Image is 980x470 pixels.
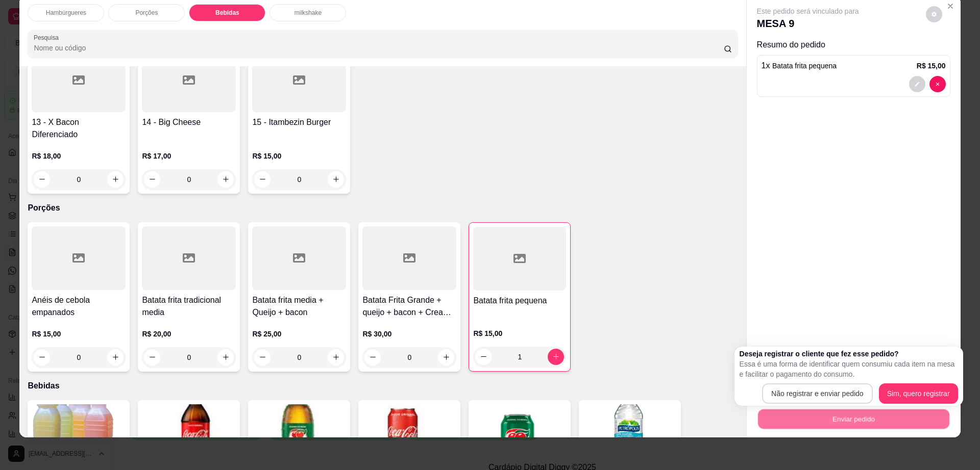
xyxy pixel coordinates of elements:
[473,404,567,468] img: product-image
[135,9,158,17] p: Porções
[46,9,86,17] p: Hambúrgueres
[142,404,236,468] img: product-image
[32,294,126,319] h4: Anéis de cebola empanados
[917,61,946,71] p: R$ 15,00
[252,116,346,128] h4: 15 - Itambezin Burger
[32,329,126,339] p: R$ 15,00
[295,9,322,17] p: milkshake
[142,329,236,339] p: R$ 20,00
[364,349,381,365] button: decrease-product-quantity
[548,349,564,365] button: increase-product-quantity
[362,404,456,468] img: product-image
[362,294,456,319] h4: Batata Frita Grande + queijo + bacon + Cream cheese
[762,60,837,72] p: 1 x
[34,43,723,53] input: Pesquisa
[929,76,946,92] button: decrease-product-quantity
[32,116,126,141] h4: 13 - X Bacon Diferenciado
[583,404,677,468] img: product-image
[473,295,566,307] h4: Batata frita pequena
[32,404,126,468] img: product-image
[362,329,456,339] p: R$ 30,00
[144,349,160,365] button: decrease-product-quantity
[252,151,346,161] p: R$ 15,00
[215,9,239,17] p: Bebidas
[252,329,346,339] p: R$ 25,00
[34,349,50,365] button: decrease-product-quantity
[740,349,958,359] h2: Deseja registrar o cliente que fez esse pedido?
[252,294,346,319] h4: Batata frita media + Queijo + bacon
[438,349,454,365] button: increase-product-quantity
[142,294,236,319] h4: Batata frita tradicional media
[107,349,124,365] button: increase-product-quantity
[757,39,950,51] p: Resumo do pedido
[475,349,492,365] button: decrease-product-quantity
[757,16,859,31] p: MESA 9
[142,116,236,128] h4: 14 - Big Cheese
[926,6,942,22] button: decrease-product-quantity
[28,202,738,214] p: Porções
[252,404,346,468] img: product-image
[757,6,859,16] p: Este pedido será vinculado para
[28,380,738,392] p: Bebidas
[217,349,234,365] button: increase-product-quantity
[34,33,62,42] label: Pesquisa
[740,359,958,379] p: Essa é uma forma de identificar quem consumiu cada item na mesa e facilitar o pagamento do consumo.
[473,328,566,338] p: R$ 15,00
[879,383,958,404] button: Sim, quero registrar
[254,349,271,365] button: decrease-product-quantity
[772,62,837,70] span: Batata frita pequena
[909,76,925,92] button: decrease-product-quantity
[142,151,236,161] p: R$ 17,00
[762,383,873,404] button: Não registrar e enviar pedido
[32,151,126,161] p: R$ 18,00
[757,409,949,429] button: Enviar pedido
[328,349,344,365] button: increase-product-quantity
